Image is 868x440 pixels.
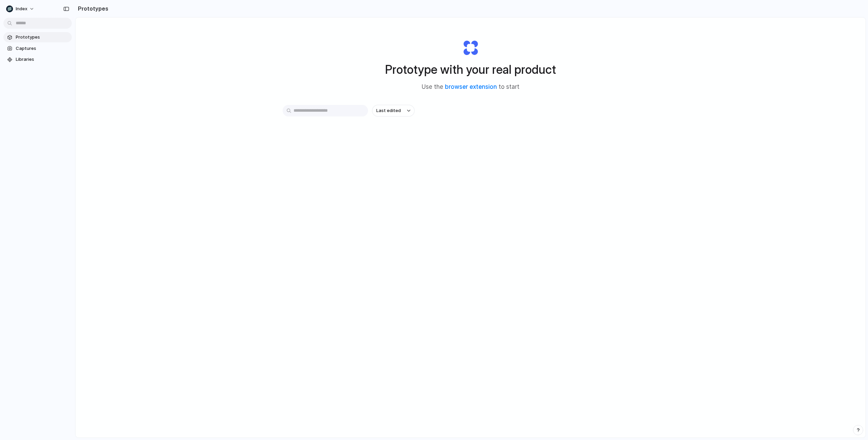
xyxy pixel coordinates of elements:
[3,3,38,14] button: Index
[16,56,69,63] span: Libraries
[445,83,497,90] a: browser extension
[372,105,415,116] button: Last edited
[3,54,72,65] a: Libraries
[3,43,72,54] a: Captures
[16,5,27,12] span: Index
[422,83,519,92] span: Use the to start
[385,60,556,79] h1: Prototype with your real product
[3,32,72,42] a: Prototypes
[75,4,108,13] h2: Prototypes
[16,45,69,52] span: Captures
[376,107,401,114] span: Last edited
[16,34,69,41] span: Prototypes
